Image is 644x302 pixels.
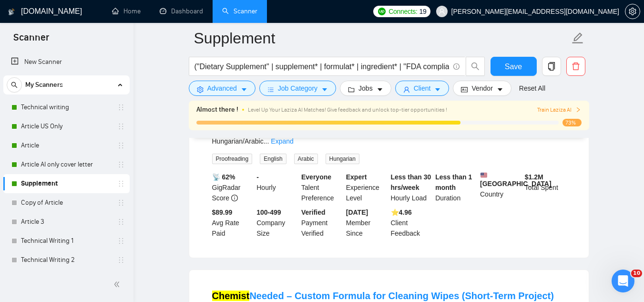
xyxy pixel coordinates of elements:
[466,62,484,71] span: search
[562,119,582,126] span: 73%
[525,173,543,181] b: $ 1.2M
[212,291,554,301] a: ChemistNeeded – Custom Formula for Cleaning Wipes (Short-Term Project)
[210,207,255,239] div: Avg Rate Paid
[625,8,640,15] a: setting
[160,7,203,15] a: dashboardDashboard
[117,256,125,264] span: holder
[294,154,318,164] span: Arabic
[210,172,255,203] div: GigRadar Score
[301,208,326,216] b: Verified
[248,106,447,113] span: Level Up Your Laziza AI Matches! Give feedback and unlock top-tier opportunities !
[299,172,344,203] div: Talent Preference
[117,161,125,168] span: holder
[299,207,344,239] div: Payment Verified
[117,104,125,111] span: holder
[567,62,585,71] span: delete
[212,154,253,164] span: Proofreading
[117,237,125,245] span: holder
[377,86,383,93] span: caret-down
[3,75,130,289] li: My Scanners
[21,212,112,231] a: Article 3
[255,172,299,203] div: Hourly
[196,104,238,115] span: Almost there !
[497,86,503,93] span: caret-down
[231,195,238,201] span: info-circle
[471,83,492,94] span: Vendor
[21,231,112,250] a: Technical Writing 1
[21,117,112,136] a: Article US Only
[453,81,511,96] button: idcardVendorcaret-down
[113,280,123,289] span: double-left
[21,136,112,155] a: Article
[433,172,478,203] div: Duration
[419,6,427,17] span: 19
[117,142,125,149] span: holder
[461,86,468,93] span: idcard
[453,63,460,70] span: info-circle
[344,207,389,239] div: Member Since
[491,57,537,76] button: Save
[348,86,355,93] span: folder
[346,173,367,181] b: Expert
[537,105,581,115] button: Train Laziza AI
[519,83,545,94] a: Reset All
[572,32,584,44] span: edit
[3,52,130,72] li: New Scanner
[112,7,141,15] a: homeHome
[321,86,328,93] span: caret-down
[391,208,412,216] b: ⭐️ 4.96
[11,52,122,72] a: New Scanner
[21,193,112,212] a: Copy of Article
[267,86,274,93] span: bars
[542,62,561,71] span: copy
[505,61,522,73] span: Save
[466,57,485,76] button: search
[389,172,434,203] div: Hourly Load
[391,173,431,191] b: Less than 30 hrs/week
[575,107,581,113] span: right
[7,82,21,88] span: search
[388,6,417,17] span: Connects:
[212,291,250,301] mark: Chemist
[212,173,235,181] b: 📡 62%
[344,172,389,203] div: Experience Level
[241,86,247,93] span: caret-down
[478,172,523,203] div: Country
[480,172,487,178] img: 🇺🇸
[7,77,22,93] button: search
[259,81,336,96] button: barsJob Categorycaret-down
[264,137,269,145] span: ...
[358,83,373,94] span: Jobs
[256,208,281,216] b: 100-499
[340,81,391,96] button: folderJobscaret-down
[434,86,441,93] span: caret-down
[255,207,299,239] div: Company Size
[117,123,125,130] span: holder
[21,250,112,270] a: Technical Writing 2
[346,208,368,216] b: [DATE]
[25,75,63,94] span: My Scanners
[389,207,434,239] div: Client Feedback
[222,7,257,15] a: searchScanner
[256,173,259,181] b: -
[523,172,568,203] div: Total Spent
[117,218,125,226] span: holder
[117,199,125,207] span: holder
[21,98,112,117] a: Technical writing
[21,174,112,193] a: Supplement
[631,270,642,277] span: 10
[8,4,15,20] img: logo
[301,173,331,181] b: Everyone
[625,4,640,19] button: setting
[625,8,640,15] span: setting
[6,31,57,51] span: Scanner
[271,137,293,145] a: Expand
[403,86,410,93] span: user
[542,57,561,76] button: copy
[212,208,233,216] b: $89.99
[480,172,552,187] b: [GEOGRAPHIC_DATA]
[395,81,450,96] button: userClientcaret-down
[439,8,445,15] span: user
[414,83,431,94] span: Client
